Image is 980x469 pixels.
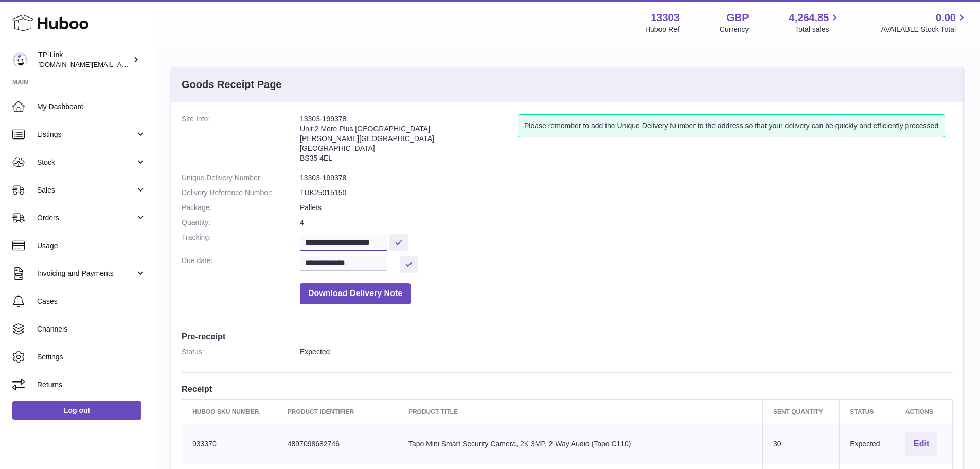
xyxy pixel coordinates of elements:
dt: Site Info: [182,114,300,168]
span: Total sales [795,25,841,34]
dt: Status: [182,347,300,357]
th: Sent Quantity [762,399,839,424]
img: purchase.uk@tp-link.com [12,52,28,67]
span: 0.00 [936,11,956,25]
th: Product title [398,399,762,424]
h3: Goods Receipt Page [182,78,282,92]
span: Sales [37,185,135,195]
td: Expected [840,424,895,464]
dt: Package: [182,203,300,213]
span: Invoicing and Payments [37,269,135,279]
span: Listings [37,130,135,140]
td: 4897098682746 [277,424,398,464]
h3: Pre-receipt [182,331,953,342]
span: AVAILABLE Stock Total [881,25,968,34]
strong: GBP [726,11,749,25]
dt: Unique Delivery Number: [182,173,300,183]
span: Usage [37,241,146,251]
dt: Delivery Reference Number: [182,188,300,198]
strong: 13303 [651,11,680,25]
dt: Quantity: [182,218,300,228]
span: [DOMAIN_NAME][EMAIL_ADDRESS][DOMAIN_NAME] [38,60,205,68]
address: 13303-199378 Unit 2 More Plus [GEOGRAPHIC_DATA] [PERSON_NAME][GEOGRAPHIC_DATA] [GEOGRAPHIC_DATA] ... [300,114,518,168]
dt: Tracking: [182,233,300,251]
button: Download Delivery Note [300,283,411,304]
dd: Expected [300,347,953,357]
th: Status [840,399,895,424]
span: 4,264.85 [789,11,829,25]
span: Settings [37,352,146,362]
span: My Dashboard [37,102,146,112]
dt: Due date: [182,256,300,273]
dd: TUK25015150 [300,188,953,198]
span: Cases [37,297,146,306]
div: Currency [720,25,749,34]
td: Tapo Mini Smart Security Camera, 2K 3MP, 2-Way Audio (Tapo C110) [398,424,762,464]
span: Stock [37,158,135,167]
a: 0.00 AVAILABLE Stock Total [881,11,968,34]
td: 933370 [182,424,277,464]
h3: Receipt [182,383,953,394]
span: Returns [37,380,146,390]
div: Please remember to add the Unique Delivery Number to the address so that your delivery can be qui... [518,114,945,137]
span: Channels [37,324,146,334]
th: Huboo SKU Number [182,399,277,424]
th: Actions [895,399,953,424]
dd: Pallets [300,203,953,213]
div: Huboo Ref [645,25,680,34]
th: Product Identifier [277,399,398,424]
button: Edit [905,432,937,456]
div: TP-Link [38,50,131,70]
dd: 4 [300,218,953,228]
td: 30 [762,424,839,464]
dd: 13303-199378 [300,173,953,183]
a: Log out [12,401,141,420]
span: Orders [37,213,135,223]
a: 4,264.85 Total sales [789,11,841,34]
